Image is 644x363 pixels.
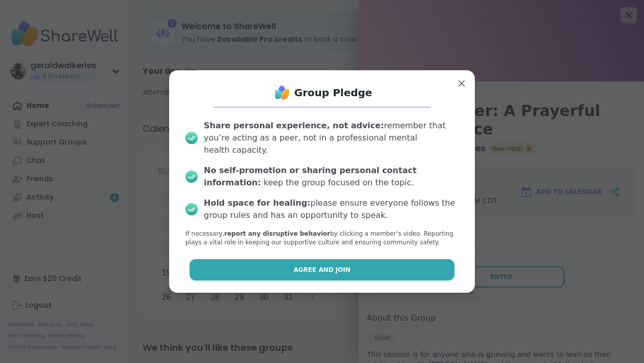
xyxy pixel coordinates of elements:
img: ShareWell Logo [272,82,292,103]
div: keep the group focused on the topic. [204,164,459,189]
span: Agree and Join [293,265,351,274]
b: Hold space for healing: [204,198,310,208]
div: please ensure everyone follows the group rules and has an opportunity to speak. [204,197,459,221]
b: No self-promotion or sharing personal contact information: [204,165,417,187]
div: remember that you’re acting as a peer, not in a professional mental health capacity. [204,120,459,156]
b: report any disruptive behavior [224,230,330,237]
h1: Group Pledge [294,86,372,100]
button: Agree and Join [190,259,455,281]
b: Share personal experience, not advice: [204,121,384,130]
p: If necessary, by clicking a member‘s video. Reporting plays a vital role in keeping our supportiv... [185,230,459,247]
